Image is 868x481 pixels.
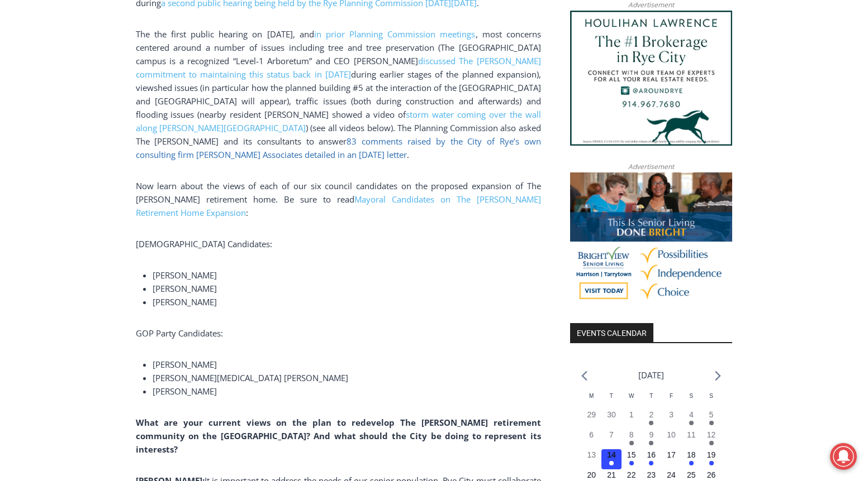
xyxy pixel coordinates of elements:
span: , most concerns centered around a number of issues including tree and tree preservation (The [GEO... [136,28,541,66]
time: 16 [647,450,656,459]
button: 29 [581,409,601,429]
li: [PERSON_NAME] [153,282,541,295]
em: Has events [649,461,653,465]
span: [DEMOGRAPHIC_DATA] Candidates: [136,238,272,249]
div: Friday [661,392,681,409]
time: 22 [627,470,636,479]
span: Now learn about the views of each of our six council candidates on the proposed expansion of The ... [136,180,541,218]
span: T [610,393,613,399]
span: M [589,393,594,399]
span: The the first public hearing on [DATE], and [136,28,314,40]
span: . [407,149,409,160]
div: Tuesday [601,392,622,409]
time: 13 [587,450,596,459]
div: Sunday [701,392,722,409]
em: Has events [689,461,694,465]
div: Monday [581,392,601,409]
span: Intern @ [DOMAIN_NAME] [292,111,518,136]
time: 1 [629,410,634,419]
span: S [709,393,713,399]
span: GOP Party Candidates: [136,328,223,339]
time: 7 [609,430,614,439]
em: Has events [649,441,653,445]
span: [PERSON_NAME] [153,359,217,370]
time: 23 [647,470,656,479]
time: 25 [687,470,696,479]
img: Houlihan Lawrence The #1 Brokerage in Rye City [570,11,732,146]
span: [PERSON_NAME] [153,270,217,281]
span: W [629,393,634,399]
div: Saturday [681,392,701,409]
span: during earlier stages of the planned expansion), viewshed issues (in particular how the planned b... [136,69,541,147]
button: 19 Has events [701,449,722,469]
button: 13 [581,449,601,469]
button: 30 [601,409,622,429]
li: [PERSON_NAME] [153,295,541,309]
button: 1 [622,409,642,429]
a: Intern @ [DOMAIN_NAME] [269,108,542,139]
a: storm water coming over the wall along [PERSON_NAME][GEOGRAPHIC_DATA] [136,109,541,133]
time: 30 [607,410,616,419]
a: 83 comments raised by the City of Rye’s own consulting firm [PERSON_NAME] Associates detailed in ... [136,136,541,160]
time: 3 [669,410,673,419]
button: 14 Has events [601,449,622,469]
em: Has events [709,421,714,425]
time: 2 [649,410,653,419]
time: 24 [667,470,676,479]
time: 15 [627,450,636,459]
time: 5 [709,410,714,419]
time: 29 [587,410,596,419]
li: [PERSON_NAME][MEDICAL_DATA] [PERSON_NAME] [153,371,541,384]
a: Next month [715,371,721,381]
button: 10 [661,429,681,449]
time: 20 [587,470,596,479]
button: 17 [661,449,681,469]
a: discussed The [PERSON_NAME] commitment to maintaining this status back in [DATE] [136,55,541,80]
time: 17 [667,450,676,459]
time: 10 [667,430,676,439]
time: 18 [687,450,696,459]
button: 7 [601,429,622,449]
time: 6 [589,430,594,439]
span: Advertisement [617,161,685,172]
span: : [246,207,248,218]
em: Has events [609,461,614,465]
span: T [649,393,653,399]
span: in prior Planning Commission meetings [314,28,476,40]
em: Has events [709,441,714,445]
em: Has events [689,421,694,425]
div: "The first chef I interviewed talked about coming to [GEOGRAPHIC_DATA] from [GEOGRAPHIC_DATA] in ... [282,1,528,108]
time: 11 [687,430,696,439]
time: 9 [649,430,653,439]
time: 19 [707,450,716,459]
span: S [689,393,693,399]
button: 3 [661,409,681,429]
time: 8 [629,430,634,439]
time: 12 [707,430,716,439]
button: 2 Has events [642,409,662,429]
time: 26 [707,470,716,479]
li: [DATE] [638,368,664,383]
span: F [670,393,673,399]
div: Thursday [642,392,662,409]
time: 21 [607,470,616,479]
b: What are your current views on the plan to redevelop The [PERSON_NAME] retirement community on th... [136,417,541,455]
img: Brightview Senior Living [570,172,732,307]
button: 18 Has events [681,449,701,469]
h2: Events Calendar [570,323,653,342]
button: 4 Has events [681,409,701,429]
button: 6 [581,429,601,449]
button: 8 Has events [622,429,642,449]
button: 15 Has events [622,449,642,469]
em: Has events [649,421,653,425]
div: Wednesday [622,392,642,409]
button: 12 Has events [701,429,722,449]
time: 14 [607,450,616,459]
li: [PERSON_NAME] [153,384,541,398]
em: Has events [629,461,634,465]
a: Mayoral Candidates on The [PERSON_NAME] Retirement Home Expansion [136,194,541,218]
button: 16 Has events [642,449,662,469]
